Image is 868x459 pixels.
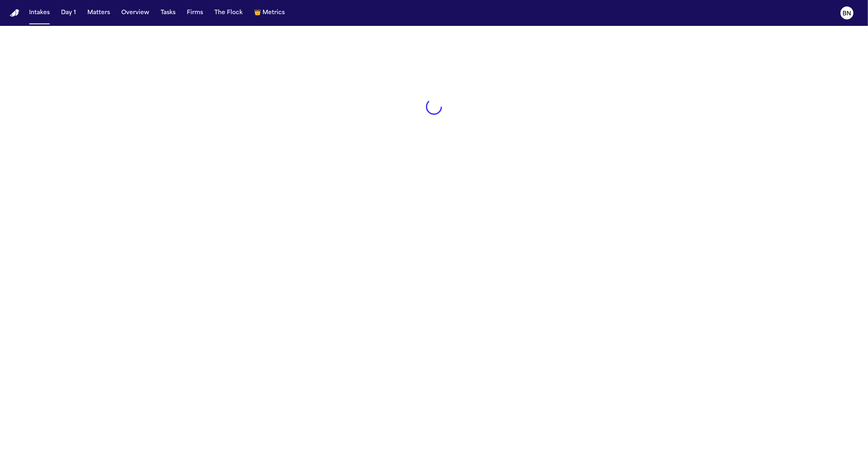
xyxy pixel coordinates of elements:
img: Finch Logo [10,9,19,17]
button: Day 1 [58,6,79,20]
button: Tasks [157,6,179,20]
button: Overview [118,6,152,20]
button: The Flock [211,6,246,20]
button: Intakes [26,6,53,20]
a: Home [10,9,19,17]
button: Matters [84,6,113,20]
button: crownMetrics [251,6,288,20]
button: Firms [184,6,206,20]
